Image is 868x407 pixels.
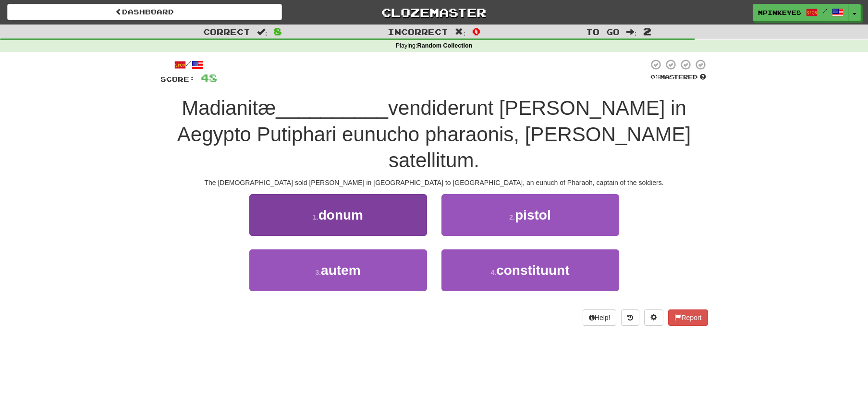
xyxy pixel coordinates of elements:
small: 1 . [313,213,318,221]
button: 1.donum [249,194,427,236]
small: 4 . [490,269,496,276]
span: donum [318,208,363,222]
span: : [455,28,465,36]
span: 8 [274,25,282,37]
span: Score: [160,75,195,83]
small: 3 . [315,269,321,276]
button: Round history (alt+y) [621,309,639,326]
span: autem [321,263,360,278]
span: constituunt [496,263,569,278]
a: Dashboard [7,4,282,20]
div: / [160,59,217,71]
span: __________ [276,97,388,119]
span: / [822,8,827,14]
span: 48 [201,72,217,84]
span: 2 [643,25,651,37]
button: 4.constituunt [441,249,619,291]
small: 2 . [509,213,515,221]
span: Incorrect [388,27,448,37]
span: : [257,28,268,36]
span: 0 [472,25,480,37]
a: Clozemaster [296,4,571,21]
span: Correct [203,27,250,37]
div: The [DEMOGRAPHIC_DATA] sold [PERSON_NAME] in [GEOGRAPHIC_DATA] to [GEOGRAPHIC_DATA], an eunuch of... [160,178,708,187]
span: mpinkeyes [758,8,801,17]
span: vendiderunt [PERSON_NAME] in Aegypto Putiphari eunucho pharaonis, [PERSON_NAME] satellitum. [177,97,691,172]
button: 2.pistol [441,194,619,236]
button: Help! [583,309,617,326]
button: Report [668,309,708,326]
span: Madianitæ [182,97,276,119]
button: 3.autem [249,249,427,291]
strong: Random Collection [417,42,473,49]
div: Mastered [648,73,708,82]
span: pistol [515,208,551,222]
span: 0 % [650,73,660,81]
a: mpinkeyes / [753,4,849,21]
span: To go [586,27,620,37]
span: : [626,28,637,36]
